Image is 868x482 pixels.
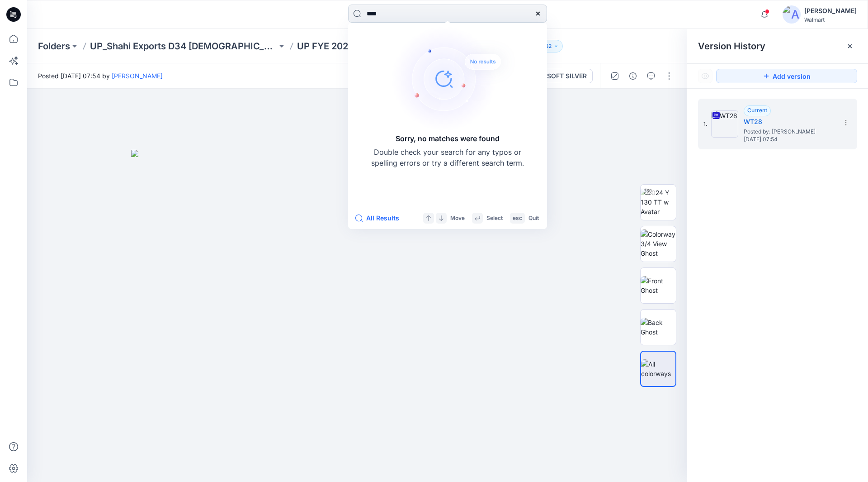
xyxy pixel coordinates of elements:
[547,71,587,81] div: SOFT SILVER
[392,24,518,133] img: Sorry, no matches were found
[534,40,563,52] button: 52
[450,214,465,223] p: Move
[641,318,676,337] img: Back Ghost
[112,72,163,80] a: [PERSON_NAME]
[641,276,676,295] img: Front Ghost
[698,69,712,83] button: Show Hidden Versions
[711,110,738,138] img: WT28
[804,5,857,16] div: [PERSON_NAME]
[703,120,708,128] span: 1.
[371,147,524,168] p: Double check your search for any typos or spelling errors or try a different search term.
[531,69,593,83] button: SOFT SILVER
[626,69,640,83] button: Details
[716,69,857,83] button: Add version
[698,41,765,52] span: Version History
[528,214,539,223] p: Quit
[747,107,767,114] span: Current
[846,43,854,50] button: Close
[396,133,500,144] h5: Sorry, no matches were found
[545,41,552,51] p: 52
[641,229,676,258] img: Colorway 3/4 View Ghost
[804,16,857,23] div: Walmart
[513,214,522,223] p: esc
[783,5,801,24] img: avatar
[744,136,834,143] span: [DATE] 07:54
[744,127,834,136] span: Posted by: Rahul Singh
[744,116,834,127] h5: WT28
[641,359,675,378] img: All colorways
[90,40,277,52] a: UP_Shahi Exports D34 [DEMOGRAPHIC_DATA] Tops
[486,214,503,223] p: Select
[641,188,676,216] img: 2024 Y 130 TT w Avatar
[297,40,484,52] a: UP FYE 2027 S2 D34 [DEMOGRAPHIC_DATA] Woven Tops
[38,71,163,81] span: Posted [DATE] 07:54 by
[38,40,70,52] a: Folders
[355,213,405,224] button: All Results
